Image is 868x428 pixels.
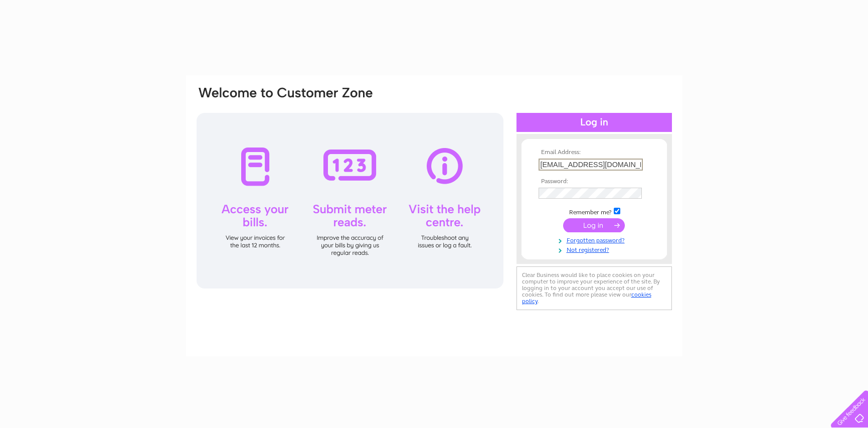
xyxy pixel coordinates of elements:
[536,178,652,185] th: Password:
[536,206,652,216] td: Remember me?
[536,149,652,156] th: Email Address:
[539,244,652,254] a: Not registered?
[539,235,652,244] a: Forgotten password?
[563,218,625,232] input: Submit
[516,266,672,310] div: Clear Business would like to place cookies on your computer to improve your experience of the sit...
[522,291,651,305] a: cookies policy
